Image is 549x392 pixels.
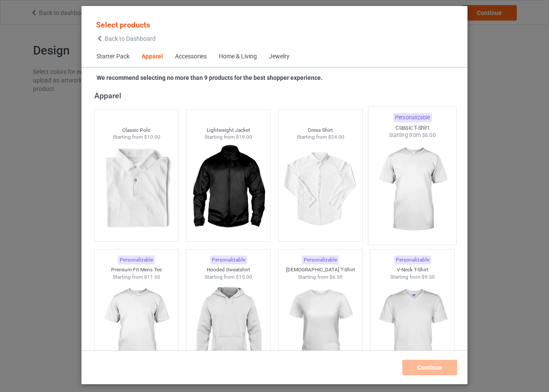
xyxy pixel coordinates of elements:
span: $15.00 [236,274,252,280]
div: Hooded Sweatshirt [187,266,270,273]
span: $19.00 [236,134,252,140]
div: Starting from [187,273,270,281]
img: regular.jpg [98,280,175,377]
span: Back to Dashboard [105,35,156,42]
img: regular.jpg [190,141,267,237]
div: Classic T-Shirt [368,124,456,131]
span: $6.00 [422,132,436,138]
strong: We recommend selecting no more than 9 products for the best shopper experience. [97,74,323,81]
img: regular.jpg [374,280,451,377]
span: $10.00 [144,134,160,140]
div: Apparel [142,52,163,61]
div: Starting from [187,134,270,141]
div: Personalizable [393,113,432,122]
div: Dress Shirt [279,127,362,134]
div: Personalizable [394,255,431,264]
img: regular.jpg [372,139,453,240]
img: regular.jpg [190,280,267,377]
div: Home & Living [219,52,257,61]
span: $11.50 [144,274,160,280]
div: Apparel [94,91,459,100]
div: Personalizable [118,255,155,264]
span: Select products [96,20,150,29]
div: Classic Polo [95,127,178,134]
div: Premium Fit Mens Tee [95,266,178,273]
div: Starting from [371,273,454,281]
div: Starting from [279,134,362,141]
img: regular.jpg [98,141,175,237]
img: regular.jpg [282,141,359,237]
div: Starting from [95,273,178,281]
img: regular.jpg [282,280,359,377]
span: Starter Pack [90,46,136,67]
div: Starting from [95,134,178,141]
div: V-Neck T-Shirt [371,266,454,273]
div: [DEMOGRAPHIC_DATA] T-Shirt [279,266,362,273]
div: Lightweight Jacket [187,127,270,134]
div: Starting from [279,273,362,281]
div: Accessories [175,52,207,61]
div: Jewelry [269,52,290,61]
span: $6.50 [329,274,343,280]
div: Personalizable [302,255,339,264]
div: Starting from [368,131,456,139]
div: Personalizable [210,255,247,264]
span: $9.50 [422,274,435,280]
span: $24.00 [328,134,344,140]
